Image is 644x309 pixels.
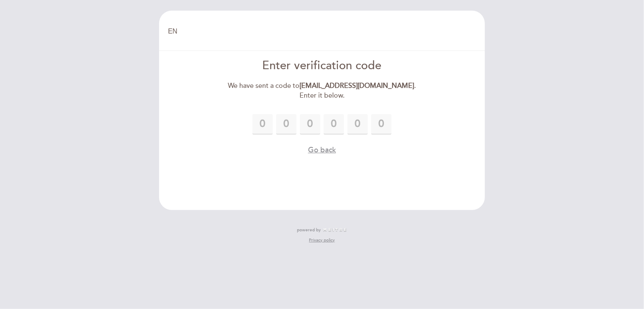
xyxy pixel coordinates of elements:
input: 0 [252,114,273,135]
div: We have sent a code to . Enter it below. [225,81,420,101]
input: 0 [300,114,320,135]
a: Privacy policy [309,237,335,243]
img: MEITRE [323,228,347,232]
button: Go back [308,145,336,155]
a: powered by [297,227,347,233]
input: 0 [371,114,392,135]
span: powered by [297,227,321,233]
input: 0 [324,114,344,135]
div: Enter verification code [225,58,420,74]
input: 0 [276,114,297,135]
strong: [EMAIL_ADDRESS][DOMAIN_NAME] [300,81,414,90]
input: 0 [347,114,368,135]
